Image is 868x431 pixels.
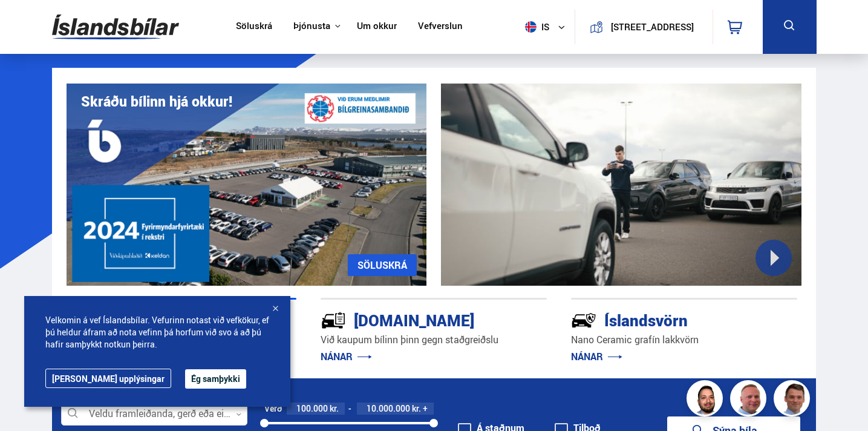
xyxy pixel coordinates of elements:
[582,10,705,44] a: [STREET_ADDRESS]
[525,21,537,33] img: svg+xml;base64,PHN2ZyB4bWxucz0iaHR0cDovL3d3dy53My5vcmcvMjAwMC9zdmciIHdpZHRoPSI1MTIiIGhlaWdodD0iNT...
[296,403,328,414] span: 100.000
[185,369,246,389] button: Ég samþykki
[571,309,754,330] div: Íslandsvörn
[688,382,725,418] img: nhp88E3Fdnt1Opn2.png
[321,309,504,330] div: [DOMAIN_NAME]
[520,21,550,33] span: is
[264,404,282,413] div: Verð
[520,9,575,45] button: is
[775,382,812,418] img: FbJEzSuNWCJXmdc-.webp
[321,333,547,347] p: Við kaupum bílinn þinn gegn staðgreiðslu
[45,369,171,388] a: [PERSON_NAME] upplýsingar
[367,403,410,414] span: 10.000.000
[321,350,372,363] a: NÁNAR
[348,254,417,276] a: SÖLUSKRÁ
[45,314,269,350] span: Velkomin á vef Íslandsbílar. Vefurinn notast við vefkökur, ef þú heldur áfram að nota vefinn þá h...
[236,21,272,33] a: Söluskrá
[732,382,768,418] img: siFngHWaQ9KaOqBr.png
[571,350,622,363] a: NÁNAR
[330,404,339,413] span: kr.
[571,308,596,333] img: -Svtn6bYgwAsiwNX.svg
[418,21,463,33] a: Vefverslun
[52,7,179,47] img: G0Ugv5HjCgRt.svg
[412,404,421,413] span: kr.
[81,93,232,110] h1: Skráðu bílinn hjá okkur!
[423,404,428,413] span: +
[357,21,397,33] a: Um okkur
[321,308,346,333] img: tr5P-W3DuiFaO7aO.svg
[67,84,427,286] img: eKx6w-_Home_640_.png
[571,333,797,347] p: Nano Ceramic grafín lakkvörn
[608,22,697,32] button: [STREET_ADDRESS]
[293,21,330,32] button: Þjónusta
